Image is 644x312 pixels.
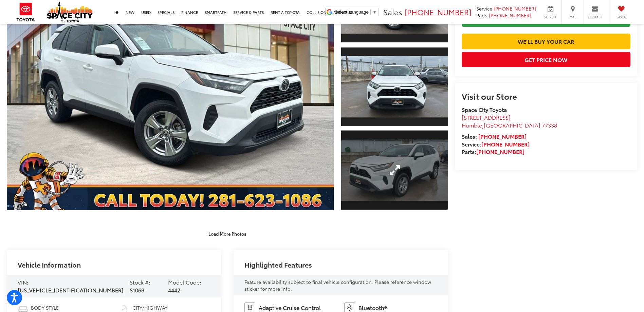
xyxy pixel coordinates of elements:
[244,261,312,268] h2: Highlighted Features
[462,132,477,140] span: Sales:
[494,5,536,12] a: [PHONE_NUMBER]
[341,130,448,210] a: Expand Photo 3
[340,56,449,117] img: 2024 Toyota RAV4 XLE
[47,1,93,22] img: Space City Toyota
[489,12,531,19] a: [PHONE_NUMBER]
[462,92,630,100] h2: Visit our Store
[358,304,387,312] span: Bluetooth®
[462,148,525,155] strong: Parts:
[565,15,580,19] span: Map
[18,261,81,268] h2: Vehicle Information
[462,34,630,49] a: We'll Buy Your Car
[18,286,124,294] span: [US_VEHICLE_IDENTIFICATION_NUMBER]
[462,140,530,148] strong: Service:
[462,113,557,129] a: [STREET_ADDRESS] Humble,[GEOGRAPHIC_DATA] 77338
[404,6,472,17] a: [PHONE_NUMBER]
[130,278,150,286] span: Stock #:
[168,278,201,286] span: Model Code:
[370,9,371,15] span: ​
[484,121,540,129] span: [GEOGRAPHIC_DATA]
[614,15,629,19] span: Saved
[462,113,511,121] span: [STREET_ADDRESS]
[543,15,558,19] span: Service
[481,140,530,148] a: [PHONE_NUMBER]
[18,278,29,286] span: VIN:
[478,132,527,140] a: [PHONE_NUMBER]
[341,47,448,127] a: Expand Photo 2
[31,304,70,311] span: Body Style
[168,286,180,294] span: 4442
[132,304,167,311] span: City/Highway
[372,9,377,15] span: ▼
[259,304,321,312] span: Adaptive Cruise Control
[476,148,525,155] a: [PHONE_NUMBER]
[476,12,487,19] span: Parts
[542,121,557,129] span: 77338
[462,121,557,129] span: ,
[462,121,482,129] span: Humble
[335,9,369,15] span: Select Language
[383,6,402,17] span: Sales
[462,52,630,67] button: Get Price Now
[476,5,492,12] span: Service
[587,15,603,19] span: Contact
[244,278,431,292] span: Feature availability subject to final vehicle configuration. Please reference window sticker for ...
[204,228,251,239] button: Load More Photos
[462,105,507,113] strong: Space City Toyota
[335,9,377,15] a: Select Language​
[130,286,144,294] span: S1068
